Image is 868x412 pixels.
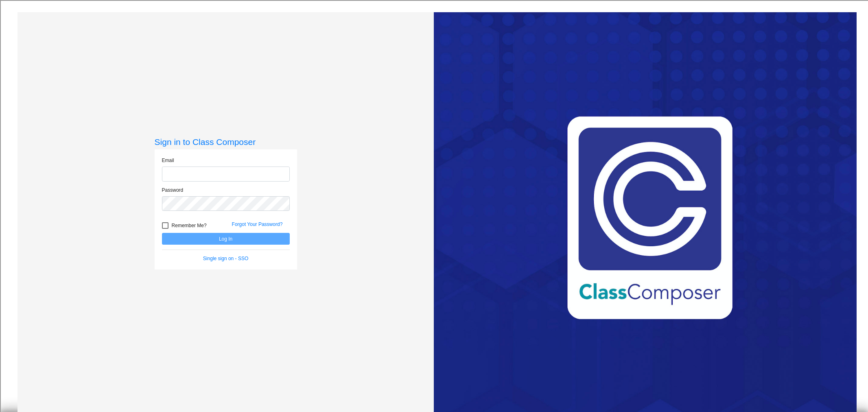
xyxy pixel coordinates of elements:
[162,157,174,164] label: Email
[162,233,290,245] button: Log In
[162,186,184,194] label: Password
[232,221,283,227] a: Forgot Your Password?
[203,256,248,261] a: Single sign on - SSO
[155,137,297,147] h3: Sign in to Class Composer
[172,221,207,230] span: Remember Me?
